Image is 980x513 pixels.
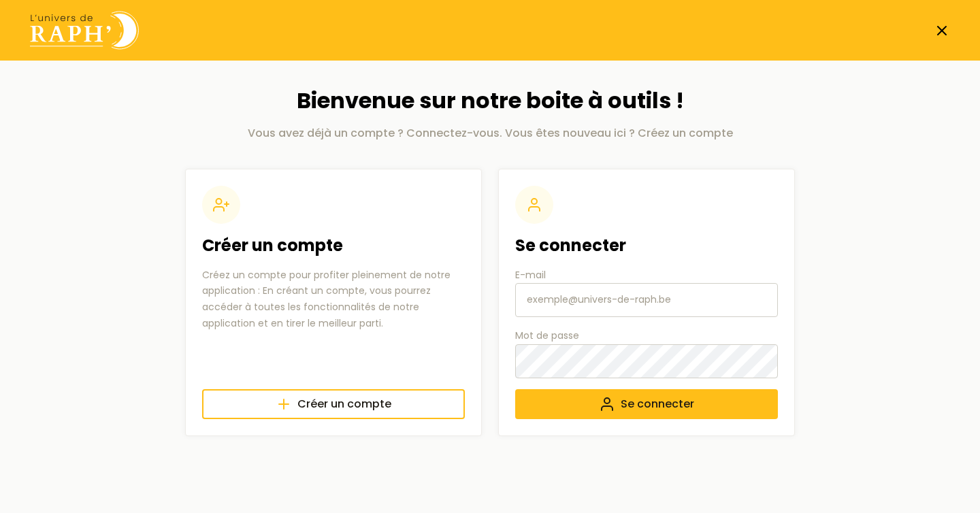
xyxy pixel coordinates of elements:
[515,283,778,317] input: E-mail
[515,328,778,378] label: Mot de passe
[202,267,465,332] p: Créez un compte pour profiter pleinement de notre application : En créant un compte, vous pourrez...
[185,88,795,114] h1: Bienvenue sur notre boite à outils !
[202,235,465,256] h2: Créer un compte
[621,396,694,412] span: Se connecter
[297,396,391,412] span: Créer un compte
[515,344,778,378] input: Mot de passe
[30,11,139,50] img: Univers de Raph logo
[515,235,778,256] h2: Se connecter
[185,125,795,142] p: Vous avez déjà un compte ? Connectez-vous. Vous êtes nouveau ici ? Créez un compte
[202,389,465,419] a: Créer un compte
[515,389,778,419] button: Se connecter
[515,267,778,318] label: E-mail
[934,22,950,39] a: Fermer la page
